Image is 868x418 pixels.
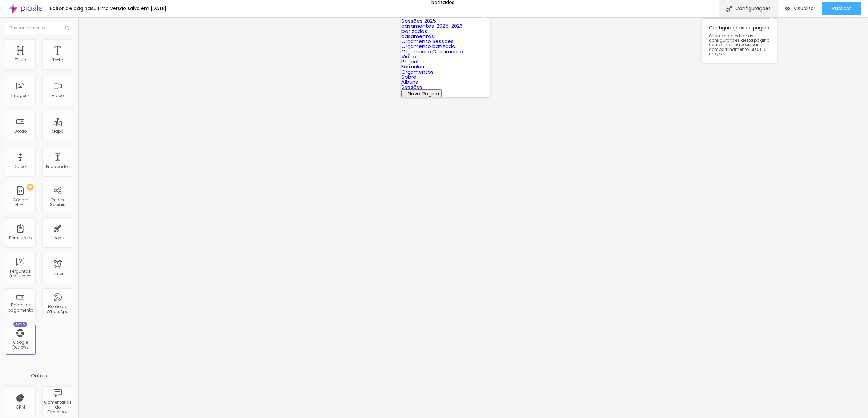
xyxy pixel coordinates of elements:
[832,6,851,11] span: Publicar
[401,43,455,50] a: Orçamento batizado
[5,22,73,34] input: Buscar elemento
[401,89,442,97] button: Nova Página
[401,78,418,85] a: Álbuns
[15,58,26,62] div: Título
[401,33,434,40] a: casamentos
[13,322,28,327] div: Novo
[52,271,63,276] div: Timer
[7,198,34,207] div: Código HTML
[14,164,27,169] div: Divisor
[52,236,64,240] div: Ícone
[785,6,790,12] img: view-1.svg
[401,68,434,75] a: Orçamentos
[822,2,861,15] button: Publicar
[9,236,32,240] div: Formulário
[94,6,166,11] div: Última versão salva em [DATE]
[44,304,71,314] div: Botão do WhatsApp
[702,19,777,63] div: Configurações da página
[401,48,463,55] a: Orçamento Casamento
[46,164,69,169] div: Espaçador
[16,405,25,410] div: CRM
[11,93,29,98] div: Imagem
[401,53,416,60] a: Video
[52,129,64,134] div: Mapa
[7,340,34,350] div: Google Reviews
[46,6,94,11] div: Editor de páginas
[65,26,69,30] img: Icone
[7,269,34,279] div: Perguntas frequentes
[408,90,439,97] span: Nova Página
[52,93,64,98] div: Vídeo
[401,63,428,70] a: Formulário
[778,2,822,15] button: Visualizar
[401,58,426,65] a: Projectos
[44,198,71,207] div: Redes Sociais
[794,6,815,11] span: Visualizar
[401,27,427,35] a: batizados
[78,17,868,418] iframe: Editor
[44,400,71,415] div: Comentários do Facebook
[7,303,34,313] div: Botão de pagamento
[401,83,423,91] a: Sessões
[726,6,732,12] img: Icone
[401,38,454,45] a: Orçamento Sessões
[709,34,770,56] span: Clique para editar as configurações desta página como: Informações para compartilhamento, SEO, UR...
[401,22,463,29] a: casamentos-2025-2026
[401,73,416,80] a: Sobre
[52,58,63,62] div: Texto
[14,129,27,134] div: Botão
[401,17,436,24] a: Sessões 2025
